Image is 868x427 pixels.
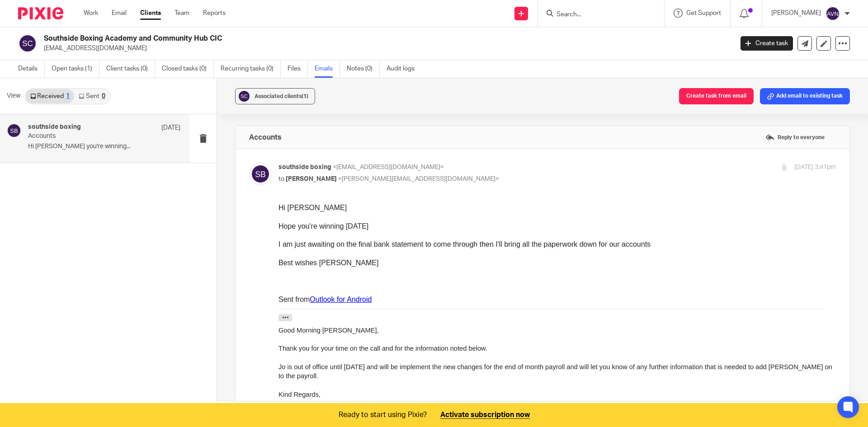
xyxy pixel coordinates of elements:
button: Associated clients(1) [235,88,315,104]
a: Client tasks (0) [106,60,155,78]
a: Emails [315,60,340,78]
div: 0 [102,93,105,99]
p: [EMAIL_ADDRESS][DOMAIN_NAME] [44,44,727,53]
span: (1) [302,94,308,99]
a: Outlook for Android [31,92,93,100]
h4: Accounts [249,133,282,142]
a: Clients [140,9,161,18]
img: svg%3E [249,163,272,185]
div: 1 [66,93,70,99]
span: southside boxing [278,164,331,170]
img: svg%3E [18,34,37,53]
h2: Southside Boxing Academy and Community Hub CIC [44,34,590,43]
img: Pixie [18,7,63,19]
a: Recurring tasks (0) [221,60,281,78]
p: Accounts [28,132,150,140]
a: Sent0 [74,89,109,103]
a: Reports [203,9,226,18]
a: Files [288,60,308,78]
p: [DATE] 3:41pm [794,163,836,172]
h4: southside boxing [28,123,81,131]
img: svg%3E [237,89,251,103]
a: Audit logs [387,60,421,78]
a: Notes (0) [347,60,380,78]
a: Team [175,9,189,18]
a: Email [112,9,127,18]
a: Create task [741,36,793,51]
label: Reply to everyone [763,131,827,144]
span: View [7,91,20,101]
a: [EMAIL_ADDRESS][DOMAIN_NAME] [42,279,144,286]
span: <[PERSON_NAME][EMAIL_ADDRESS][DOMAIN_NAME]> [338,176,499,182]
button: Create task from email [679,88,754,104]
span: Associated clients [255,94,308,99]
span: [PERSON_NAME] [286,176,337,182]
span: to [278,176,284,182]
img: svg%3E [7,123,21,138]
span: Get Support [686,10,721,16]
p: [DATE] [161,123,180,132]
input: Search [556,11,637,19]
a: Details [18,60,45,78]
span: <[EMAIL_ADDRESS][DOMAIN_NAME]> [333,164,444,170]
p: Hi [PERSON_NAME] you're winning... [28,143,180,150]
button: Add email to existing task [760,88,850,104]
a: Work [84,9,98,18]
a: Received1 [26,89,74,103]
a: Open tasks (1) [52,60,99,78]
p: [PERSON_NAME] [771,9,821,18]
a: Closed tasks (0) [162,60,214,78]
a: [EMAIL_ADDRESS][DOMAIN_NAME] [40,307,142,314]
img: svg%3E [826,6,840,21]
